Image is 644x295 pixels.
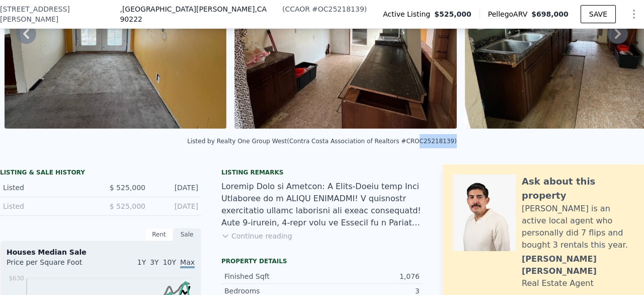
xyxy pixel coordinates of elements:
div: Finished Sqft [224,271,322,281]
span: $698,000 [531,10,569,18]
tspan: $630 [9,275,24,282]
span: $ 525,000 [110,202,145,210]
span: 1Y [137,258,146,266]
div: [PERSON_NAME] is an active local agent who personally did 7 flips and bought 3 rentals this year. [522,203,634,251]
button: Show Options [624,4,644,24]
span: Active Listing [383,9,434,19]
span: $ 525,000 [110,184,145,192]
span: # OC25218139 [312,5,364,13]
span: , [GEOGRAPHIC_DATA][PERSON_NAME] [120,4,280,24]
div: [DATE] [153,201,198,211]
div: 1,076 [322,271,420,281]
button: Continue reading [221,231,292,241]
div: Ask about this property [522,174,634,203]
div: Sale [173,228,201,241]
div: Property details [221,257,423,265]
div: Listed [3,183,93,193]
div: Listed [3,201,93,211]
div: Real Estate Agent [522,277,594,289]
span: 3Y [150,258,158,266]
span: Pellego ARV [488,9,532,19]
span: CCAOR [285,5,310,13]
div: Loremip Dolo si Ametcon: A Elits-Doeiu temp Inci Utlaboree do m ALIQU ENIMADMI! V quisnostr exerc... [221,181,423,229]
div: [PERSON_NAME] [PERSON_NAME] [522,253,634,277]
span: Max [180,258,195,268]
span: 10Y [163,258,176,266]
div: ( ) [282,4,367,14]
div: Listing remarks [221,168,423,176]
button: SAVE [581,5,616,23]
span: $525,000 [434,9,471,19]
div: Price per Square Foot [7,257,101,273]
div: Houses Median Sale [7,247,195,257]
div: Listed by Realty One Group West (Contra Costa Association of Realtors #CROC25218139) [187,138,456,145]
div: [DATE] [153,183,198,193]
div: Rent [145,228,173,241]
